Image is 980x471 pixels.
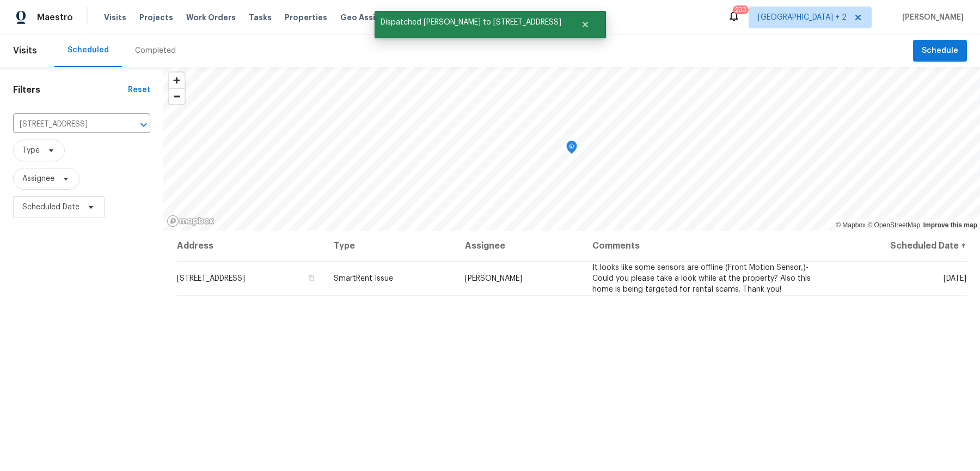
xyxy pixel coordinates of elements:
button: Schedule [913,40,967,62]
div: Reset [128,84,150,95]
span: It looks like some sensors are offline (Front Motion Sensor,)- Could you please take a look while... [592,264,811,293]
div: 233 [735,4,746,15]
a: Mapbox [836,221,866,229]
span: Schedule [922,44,958,58]
h1: Filters [13,84,128,95]
span: [GEOGRAPHIC_DATA] + 2 [758,12,847,23]
button: Zoom out [169,88,185,104]
a: Mapbox homepage [167,215,215,227]
a: Improve this map [923,221,977,229]
button: Close [567,14,603,35]
span: Type [22,145,40,156]
span: Dispatched [PERSON_NAME] to [STREET_ADDRESS] [375,11,567,34]
span: Projects [139,12,173,23]
span: Scheduled Date [22,202,79,213]
span: Work Orders [186,12,236,23]
div: Completed [135,45,176,56]
div: Map marker [566,141,577,158]
button: Open [136,117,151,132]
span: Visits [13,39,37,63]
button: Copy Address [307,273,316,283]
span: Assignee [22,173,54,184]
div: Scheduled [68,45,109,56]
span: Properties [285,12,327,23]
th: Address [176,231,325,261]
th: Scheduled Date ↑ [821,231,967,261]
span: Visits [104,12,126,23]
input: Search for an address... [13,116,120,133]
span: Tasks [249,14,272,21]
span: Geo Assignments [340,12,411,23]
button: Zoom in [169,73,185,88]
span: [PERSON_NAME] [898,12,964,23]
span: [STREET_ADDRESS] [177,275,245,282]
th: Comments [584,231,821,261]
th: Type [325,231,456,261]
a: OpenStreetMap [867,221,920,229]
canvas: Map [163,67,980,231]
span: [DATE] [944,275,966,282]
span: Maestro [37,12,73,23]
span: SmartRent Issue [334,275,393,282]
